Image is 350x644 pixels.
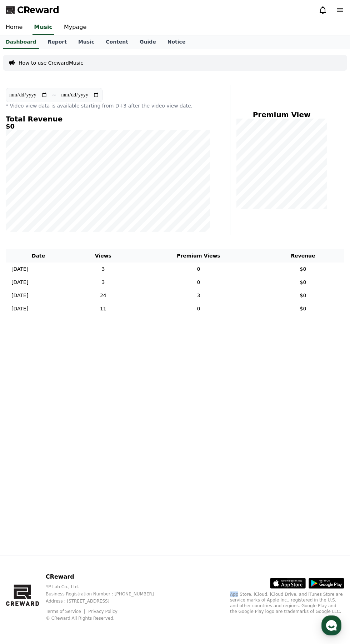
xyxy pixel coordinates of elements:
[135,263,262,276] td: 0
[72,35,100,49] a: Music
[6,4,59,16] a: CReward
[11,305,28,313] p: [DATE]
[71,249,135,263] th: Views
[58,20,92,35] a: Mypage
[92,226,137,244] a: Settings
[6,102,210,109] p: * Video view data is available starting from D+3 after the video view date.
[47,226,92,244] a: Messages
[135,302,262,315] td: 0
[134,35,162,49] a: Guide
[42,35,72,49] a: Report
[88,609,117,614] a: Privacy Policy
[262,302,344,315] td: $0
[18,237,31,243] span: Home
[46,584,165,590] p: YP Lab Co., Ltd.
[230,591,344,614] p: App Store, iCloud, iCloud Drive, and iTunes Store are service marks of Apple Inc., registered in ...
[71,302,135,315] td: 11
[6,123,210,130] h5: $0
[46,615,165,621] p: © CReward All Rights Reserved.
[162,35,191,49] a: Notice
[46,609,86,614] a: Terms of Service
[11,265,28,273] p: [DATE]
[11,292,28,299] p: [DATE]
[236,111,327,119] h4: Premium View
[262,249,344,263] th: Revenue
[46,573,165,581] p: CReward
[106,237,123,243] span: Settings
[32,20,54,35] a: Music
[6,115,210,123] h4: Total Revenue
[262,289,344,302] td: $0
[19,59,83,66] a: How to use CrewardMusic
[17,4,59,16] span: CReward
[135,289,262,302] td: 3
[262,276,344,289] td: $0
[3,35,39,49] a: Dashboard
[135,276,262,289] td: 0
[2,226,47,244] a: Home
[71,276,135,289] td: 3
[71,263,135,276] td: 3
[100,35,134,49] a: Content
[11,279,28,286] p: [DATE]
[262,263,344,276] td: $0
[135,249,262,263] th: Premium Views
[52,91,56,99] p: ~
[6,249,71,263] th: Date
[59,238,80,243] span: Messages
[46,598,165,604] p: Address : [STREET_ADDRESS]
[46,591,165,597] p: Business Registration Number : [PHONE_NUMBER]
[71,289,135,302] td: 24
